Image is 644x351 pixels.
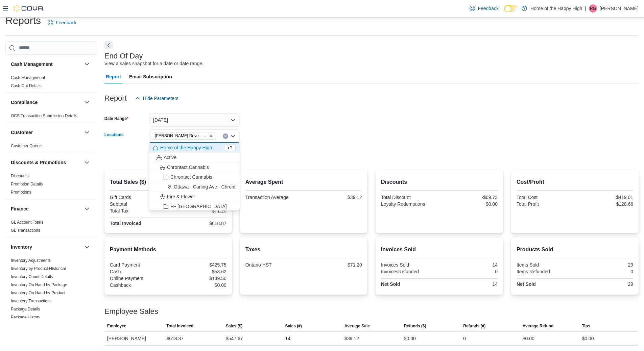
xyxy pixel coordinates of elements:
span: Employee [107,323,126,329]
h2: Products Sold [517,246,633,254]
div: [PERSON_NAME] [104,332,164,345]
span: Promotions [11,190,31,195]
h3: Discounts & Promotions [11,159,66,166]
button: Cash Management [83,60,91,68]
div: $39.12 [305,195,362,200]
h2: Total Sales ($) [110,178,226,186]
span: Inventory On Hand by Package [11,282,67,287]
h3: Cash Management [11,61,53,68]
div: $0.00 [582,334,594,343]
div: 0 [576,269,633,274]
a: Cash Management [11,75,45,80]
span: FF [GEOGRAPHIC_DATA] [170,203,227,210]
span: Dark Mode [504,12,504,12]
span: Inventory Adjustments [11,258,51,263]
div: Total Discount [381,195,438,200]
div: Transaction Average [245,195,303,200]
span: Refunds ($) [404,323,426,329]
button: Fire & Flower [149,192,240,202]
h3: Employee Sales [104,307,158,316]
span: Cash Management [11,75,45,80]
span: Fire & Flower [167,193,195,200]
span: Inventory On Hand by Product [11,290,65,296]
div: Subtotal [110,201,167,207]
div: 29 [576,281,633,287]
span: Tips [582,323,590,329]
button: Ottawa - Carling Ave - Chrontact Cannabis [149,182,240,192]
span: Inventory by Product Historical [11,266,66,271]
div: Cash Management [5,74,96,93]
span: Sales (#) [285,323,302,329]
input: Dark Mode [504,5,518,12]
div: $618.87 [169,221,226,226]
h2: Discounts [381,178,498,186]
div: Loyalty Redemptions [381,201,438,207]
span: GL Transactions [11,228,40,233]
div: $547.67 [226,334,243,343]
label: Locations [104,132,124,137]
div: $53.62 [169,269,226,274]
h2: Invoices Sold [381,246,498,254]
span: [PERSON_NAME] Drive - Friendly Stranger [155,132,208,139]
span: Report [106,70,121,83]
button: Customer [83,128,91,136]
button: Finance [11,205,81,212]
div: Gift Cards [110,195,167,200]
a: Inventory Count Details [11,274,53,279]
div: 29 [576,262,633,268]
button: Inventory [11,244,81,250]
span: Cash Out Details [11,83,42,89]
h3: Compliance [11,99,38,106]
a: Inventory On Hand by Package [11,282,67,287]
div: Cashback [110,282,167,288]
span: Ottawa - Carling Ave - Chrontact Cannabis [174,183,263,190]
span: RG [590,4,596,12]
div: 14 [440,262,498,268]
a: Feedback [45,16,79,29]
button: Discounts & Promotions [11,159,81,166]
span: Inventory Transactions [11,298,52,304]
button: Hide Parameters [132,92,181,105]
span: Package Details [11,306,40,312]
h3: Customer [11,129,33,136]
div: Items Refunded [517,269,574,274]
div: $425.75 [169,262,226,268]
div: Invoices Sold [381,262,438,268]
label: Date Range [104,116,128,121]
a: Promotions [11,190,31,195]
button: Next [104,41,113,49]
div: $71.20 [169,208,226,214]
a: Package Details [11,307,40,311]
div: $618.87 [166,334,184,343]
h2: Payment Methods [110,246,226,254]
span: Package History [11,315,40,320]
a: Discounts [11,174,29,178]
div: Discounts & Promotions [5,172,96,199]
span: Average Sale [344,323,370,329]
button: Chrontact Cannabis [149,172,240,182]
div: Items Sold [517,262,574,268]
span: Email Subscription [129,70,172,83]
span: Home of the Happy High [160,144,212,151]
strong: Net Sold [517,281,536,287]
button: Finance [83,205,91,213]
button: [DATE] [149,113,240,127]
div: $39.12 [344,334,359,343]
div: 14 [440,281,498,287]
p: | [585,4,586,12]
span: Dundas - Osler Drive - Friendly Stranger [152,132,216,140]
div: $419.01 [576,195,633,200]
span: OCS Transaction Submission Details [11,113,77,119]
button: Customer [11,129,81,136]
h3: Finance [11,205,29,212]
div: Total Cost [517,195,574,200]
div: Total Tax [110,208,167,214]
span: Chrontact Cannabis [170,174,212,180]
p: [PERSON_NAME] [600,4,639,12]
button: Discounts & Promotions [83,158,91,167]
div: $0.00 [440,201,498,207]
div: $139.50 [169,276,226,281]
span: Promotion Details [11,181,43,187]
a: Promotion Details [11,182,43,186]
div: 0 [440,269,498,274]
